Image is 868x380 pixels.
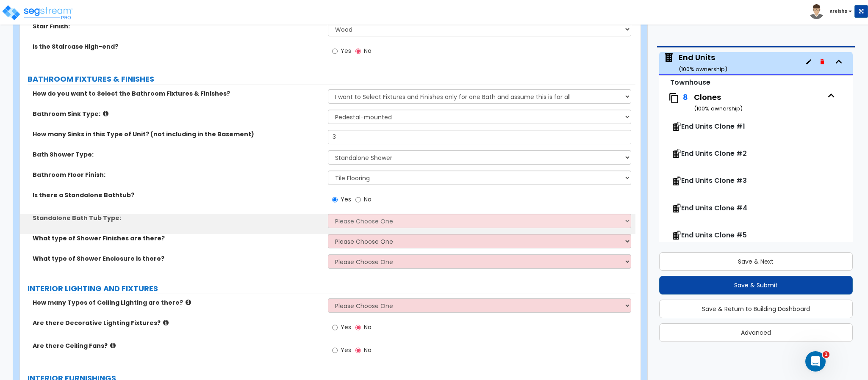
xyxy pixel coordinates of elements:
input: No [355,346,361,355]
input: Yes [332,195,338,204]
iframe: Intercom live chat [805,351,826,372]
label: Bathroom Floor Finish: [33,171,322,179]
img: clone-building.svg [671,204,681,214]
img: clone-building.svg [671,176,681,187]
i: click for more info! [110,342,116,349]
label: What type of Shower Finishes are there? [33,234,322,242]
img: clone-building.svg [671,149,681,159]
span: End Units Clone #3 [681,176,747,185]
img: building.svg [663,52,674,63]
div: End Units [679,52,727,74]
span: 1 [823,351,829,358]
button: Save & Return to Building Dashboard [659,300,853,318]
button: Advanced [659,323,853,342]
img: clone-building.svg [671,122,681,132]
label: Are there Decorative Lighting Fixtures? [33,319,322,327]
span: No [364,47,372,55]
span: End Units Clone #5 [681,230,747,240]
label: What type of Shower Enclosure is there? [33,254,322,263]
i: click for more info! [186,299,191,306]
span: End Units Clone #1 [681,121,745,131]
label: How do you want to Select the Bathroom Fixtures & Finishes? [33,89,322,98]
img: avatar.png [809,4,824,19]
span: No [364,323,372,331]
span: No [364,346,372,354]
span: Yes [341,323,351,331]
button: Save & Next [659,252,853,271]
label: Is the Staircase High-end? [33,42,322,51]
span: Yes [341,346,351,354]
label: Are there Ceiling Fans? [33,341,322,350]
label: Stair Finish: [33,22,322,30]
span: Yes [341,195,351,204]
span: 8 [683,92,688,102]
img: logo_pro_r.png [1,4,73,21]
div: Clones [694,92,823,113]
button: Save & Submit [659,276,853,295]
small: ( 100 % ownership) [679,65,727,73]
img: clone-building.svg [671,231,681,241]
input: Yes [332,323,338,332]
i: click for more info! [163,319,169,326]
label: Bathroom Sink Type: [33,110,322,118]
input: No [355,323,361,332]
span: No [364,195,372,204]
span: End Units [663,52,727,74]
input: Yes [332,346,338,355]
span: Yes [341,47,351,55]
span: End Units Clone #2 [681,149,747,158]
label: Bath Shower Type: [33,150,322,159]
label: Standalone Bath Tub Type: [33,214,322,222]
input: No [355,47,361,56]
label: How many Sinks in this Type of Unit? (not including in the Basement) [33,130,322,138]
label: How many Types of Ceiling Lighting are there? [33,298,322,307]
label: BATHROOM FIXTURES & FINISHES [28,74,635,85]
img: clone.svg [668,93,679,104]
span: End Units Clone #4 [681,203,747,213]
input: Yes [332,47,338,56]
i: click for more info! [103,110,108,117]
label: INTERIOR LIGHTING AND FIXTURES [28,283,635,294]
input: No [355,195,361,204]
small: ( 100 % ownership) [694,105,743,113]
small: Townhouse [670,77,710,87]
b: Kreisha [829,8,848,14]
label: Is there a Standalone Bathtub? [33,191,322,199]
